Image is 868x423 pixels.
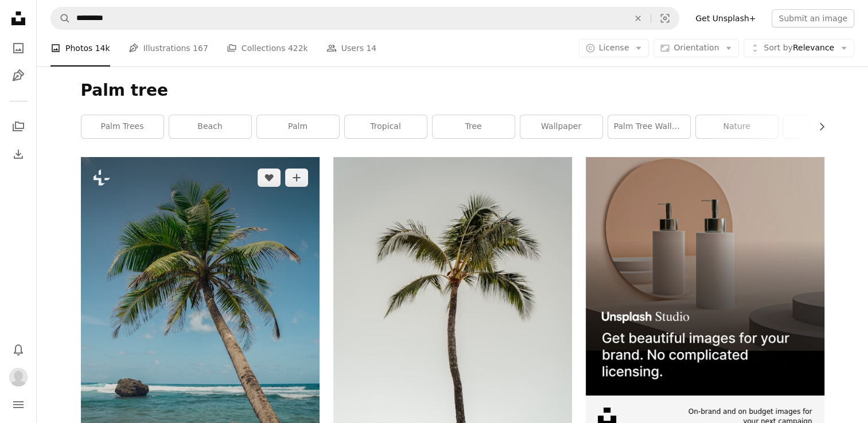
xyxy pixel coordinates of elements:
[653,39,739,57] button: Orientation
[772,9,854,28] button: Submit an image
[345,115,427,138] a: tropical
[608,115,690,138] a: palm tree wallpaper
[586,157,824,395] img: file-1715714113747-b8b0561c490eimage
[764,43,792,52] span: Sort by
[50,7,679,30] form: Find visuals sitewide
[7,143,30,166] a: Download History
[258,169,281,187] button: Like
[674,43,719,52] span: Orientation
[169,115,251,138] a: beach
[227,30,308,66] a: Collections 422k
[51,7,71,29] button: Search Unsplash
[326,30,377,66] a: Users 14
[9,368,28,386] img: Avatar of user Amiyah Ervins
[811,115,824,138] button: scroll list to the right
[784,115,866,138] a: summer
[764,42,834,54] span: Relevance
[7,37,30,60] a: Photos
[7,366,30,389] button: Profile
[7,393,30,416] button: Menu
[7,338,30,361] button: Notifications
[744,39,854,57] button: Sort byRelevance
[625,7,651,29] button: Clear
[7,115,30,138] a: Collections
[81,115,164,138] a: palm trees
[520,115,602,138] a: wallpaper
[599,43,629,52] span: License
[696,115,778,138] a: nature
[7,7,30,32] a: Home — Unsplash
[433,115,515,138] a: tree
[688,9,762,28] a: Get Unsplash+
[285,169,308,187] button: Add to Collection
[651,7,679,29] button: Visual search
[193,42,208,54] span: 167
[81,80,824,101] h1: Palm tree
[579,39,649,57] button: License
[288,42,308,54] span: 422k
[81,330,320,340] a: a palm tree leaning over a rock on a beach
[7,64,30,87] a: Illustrations
[366,42,376,54] span: 14
[129,30,208,66] a: Illustrations 167
[257,115,339,138] a: palm
[333,330,572,340] a: coconut tree during daytime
